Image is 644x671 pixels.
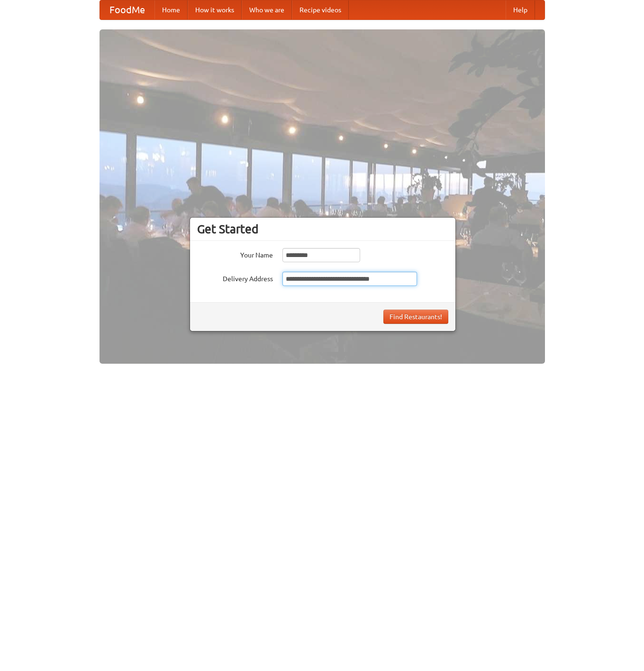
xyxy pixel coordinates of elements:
label: Delivery Address [197,272,273,284]
a: FoodMe [100,0,154,19]
h3: Get Started [197,222,448,236]
label: Your Name [197,248,273,260]
a: Help [506,0,535,19]
a: Home [154,0,188,19]
a: How it works [188,0,242,19]
a: Recipe videos [292,0,349,19]
button: Find Restaurants! [383,310,448,324]
a: Who we are [242,0,292,19]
